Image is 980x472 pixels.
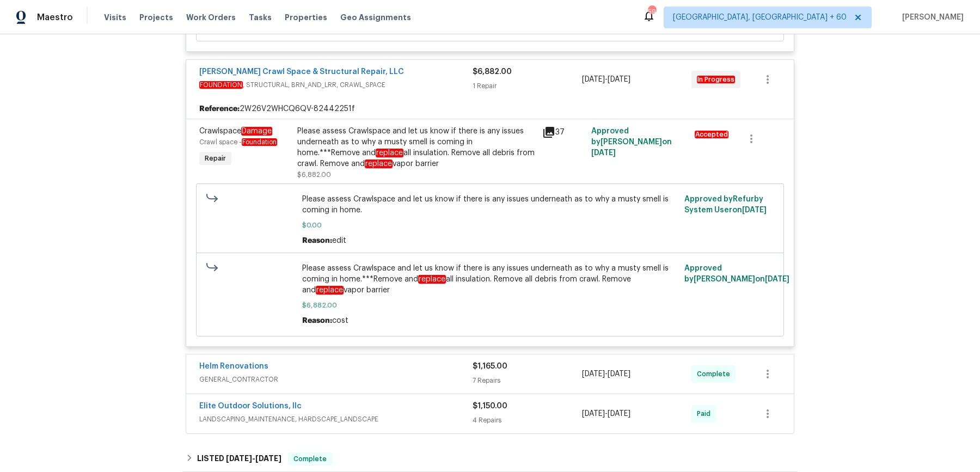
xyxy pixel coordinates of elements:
div: LISTED [DATE]-[DATE]Complete [182,446,798,472]
em: Accepted [695,131,728,138]
span: - [582,74,630,85]
span: $1,150.00 [473,402,507,410]
span: Repair [200,153,230,164]
a: Helm Renovations [199,363,268,370]
span: Projects [139,12,173,23]
span: Please assess Crawlspace and let us know if there is any issues underneath as to why a musty smel... [302,263,678,296]
em: In Progress [697,76,735,83]
span: Paid [697,408,715,419]
div: 37 [542,126,585,139]
span: Geo Assignments [340,12,411,23]
span: $6,882.00 [473,68,512,76]
span: Visits [104,12,126,23]
span: cost [332,317,348,324]
em: replace [418,275,446,284]
span: LANDSCAPING_MAINTENANCE, HARDSCAPE_LANDSCAPE [199,414,473,425]
span: - [226,455,281,462]
span: - [582,369,630,379]
span: $0.00 [302,220,678,231]
div: Please assess Crawlspace and let us know if there is any issues underneath as to why a musty smel... [297,126,536,169]
span: [DATE] [255,455,281,462]
span: , STRUCTURAL, BRN_AND_LRR, CRAWL_SPACE [199,79,473,90]
span: edit [332,237,346,244]
span: [GEOGRAPHIC_DATA], [GEOGRAPHIC_DATA] + 60 [673,12,847,23]
span: [DATE] [226,455,252,462]
span: Reason: [302,237,332,244]
span: Tasks [249,14,272,21]
span: Please assess Crawlspace and let us know if there is any issues underneath as to why a musty smel... [302,194,678,216]
span: [DATE] [591,149,616,157]
div: 597 [648,7,656,17]
div: 2W26V2WHCQ6QV-82442251f [186,99,794,119]
span: Maestro [37,12,73,23]
span: [DATE] [742,206,767,214]
span: Properties [285,12,327,23]
span: [PERSON_NAME] [898,12,964,23]
h6: LISTED [197,452,281,465]
span: Crawlspace [199,127,272,136]
span: Complete [697,369,734,379]
em: Damage [241,127,272,136]
span: GENERAL_CONTRACTOR [199,374,473,385]
span: [DATE] [582,76,605,83]
span: Reason: [302,317,332,324]
span: $6,882.00 [302,300,678,311]
span: [DATE] [608,76,630,83]
span: [DATE] [608,410,630,418]
span: [DATE] [582,370,605,378]
a: [PERSON_NAME] Crawl Space & Structural Repair, LLC [199,68,404,76]
span: Work Orders [186,12,236,23]
div: 7 Repairs [473,375,582,386]
em: Foundation [242,138,277,146]
span: - [582,408,630,419]
span: $6,882.00 [297,171,331,178]
b: Reference: [199,103,240,114]
div: 4 Repairs [473,415,582,426]
em: replace [365,160,393,168]
em: replace [376,149,403,157]
div: 1 Repair [473,81,582,91]
em: replace [316,286,344,295]
a: Elite Outdoor Solutions, llc [199,402,302,410]
span: [DATE] [608,370,630,378]
span: [DATE] [582,410,605,418]
span: [DATE] [765,275,789,283]
span: Approved by [PERSON_NAME] on [591,127,672,157]
em: FOUNDATION [199,81,243,89]
span: $1,165.00 [473,363,507,370]
span: Complete [289,453,331,464]
span: Crawl space - [199,139,277,145]
span: Approved by Refurby System User on [684,195,767,214]
span: Approved by [PERSON_NAME] on [684,265,789,283]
